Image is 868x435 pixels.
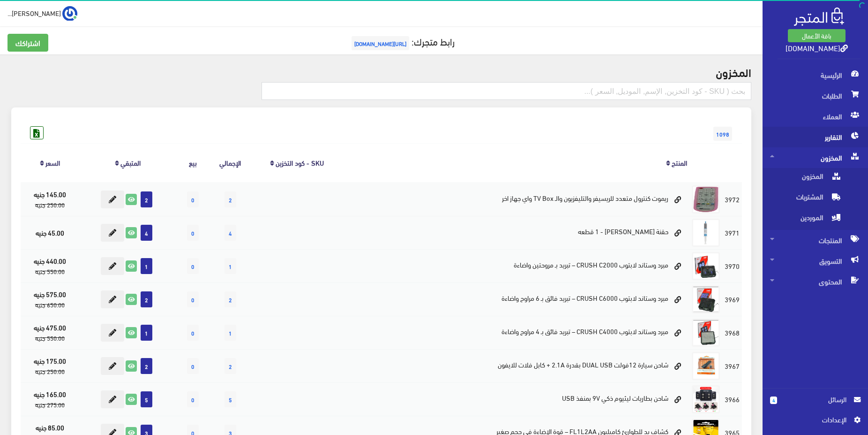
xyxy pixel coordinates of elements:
[722,249,742,282] td: 3970
[262,82,751,100] input: بحث ( SKU - كود التخزين, الإسم, الموديل, السعر )...
[343,249,689,282] td: مبرد وستاند لابتوب CRUSH C2000 – تبريد بـ مروحتين واضاءة
[770,414,861,429] a: اﻹعدادات
[692,319,720,347] img: mbrd-omsnd-llabtob-4-mroh-maa-adaaah.jpg
[722,282,742,316] td: 3969
[187,191,199,207] span: 0
[224,391,236,407] span: 5
[788,29,846,42] a: باقة الأعمال
[778,414,846,425] span: اﻹعدادات
[224,291,236,307] span: 2
[763,85,868,106] a: الطلبات
[141,325,152,341] span: 1
[770,394,861,414] a: 4 الرسائل
[120,156,141,169] a: المتبقي
[141,191,152,207] span: 2
[35,332,65,343] strike: 550.00 جنيه
[45,156,60,169] a: السعر
[794,8,844,26] img: .
[770,65,861,85] span: الرئيسية
[21,216,79,249] td: 45.00 جنيه
[21,183,79,216] td: 145.00 جنيه
[21,316,79,349] td: 475.00 جنيه
[763,189,868,209] a: المشتريات
[722,316,742,349] td: 3968
[770,189,841,209] span: المشتريات
[35,366,65,377] strike: 250.00 جنيه
[763,106,868,127] a: العملاء
[692,352,720,380] img: shahn-ayfon-syarh-12-folt.jpg
[692,285,720,313] img: mbrd-omsnd-labtob-6-mroh-maa-adaaah.jpg
[141,291,152,307] span: 2
[763,65,868,85] a: الرئيسية
[763,147,868,168] a: المخزون
[35,266,65,277] strike: 550.00 جنيه
[224,191,236,207] span: 2
[770,271,861,292] span: المحتوى
[343,216,689,249] td: حقنة [PERSON_NAME] - 1 قطعه
[7,6,77,21] a: ... [PERSON_NAME]...
[770,230,861,251] span: المنتجات
[11,66,751,78] h2: المخزون
[763,127,868,147] a: التقارير
[349,32,455,50] a: رابط متجرك:[URL][DOMAIN_NAME]
[343,316,689,349] td: مبرد وستاند لابتوب CRUSH C4000 – تبريد فائق بـ 4 مراوح واضاءة
[770,251,861,271] span: التسويق
[343,282,689,316] td: مبرد وستاند لابتوب CRUSH C6000 – تبريد فائق بـ 6 مراوح واضاءة
[692,252,720,280] img: mbrd-omsnd-llabtob-2-mroh-maa-adaaah.jpg
[210,143,251,182] th: اﻹجمالي
[21,282,79,316] td: 575.00 جنيه
[187,391,199,407] span: 0
[224,258,236,274] span: 1
[722,349,742,382] td: 3967
[276,156,324,169] a: SKU - كود التخزين
[770,397,777,404] span: 4
[187,325,199,341] span: 0
[722,216,742,249] td: 3971
[343,349,689,382] td: شاحن سيارة 12فولت DUAL USB بقدرة 2.1A + كابل فلات للايفون
[770,147,861,168] span: المخزون
[21,349,79,382] td: 175.00 جنيه
[763,271,868,292] a: المحتوى
[11,371,47,406] iframe: Drift Widget Chat Controller
[187,291,199,307] span: 0
[62,6,77,21] img: ...
[692,385,720,413] img: shahn-btaryat-lythyom-thky-9v-bmnfth-usb.jpg
[770,127,861,147] span: التقارير
[770,209,841,230] span: الموردين
[7,7,61,19] span: [PERSON_NAME]...
[7,34,48,52] a: اشتراكك
[692,185,720,214] img: rymot-kntrol-mtaadd-llrysyfr-oaltlyfzyon-oal-tv-box-oay-ghaz-akhr.jpg
[770,168,841,189] span: المخزون
[141,391,152,407] span: 5
[343,183,689,216] td: ريموت كنترول متعدد للريسيفر والتليفزيون والـ TV Box واي جهاز اخر
[763,168,868,189] a: المخزون
[224,325,236,341] span: 1
[672,156,687,169] a: المنتج
[692,219,720,247] img: hkn-krym-brosysor-1-ktaah.jpg
[770,85,861,106] span: الطلبات
[176,143,210,182] th: بيع
[187,358,199,374] span: 0
[763,230,868,251] a: المنتجات
[141,258,152,274] span: 1
[35,199,65,210] strike: 250.00 جنيه
[343,382,689,416] td: شاحن بطاريات ليثيوم ذكي 9V بمنفذ USB
[141,358,152,374] span: 2
[722,183,742,216] td: 3972
[770,106,861,127] span: العملاء
[785,394,846,404] span: الرسائل
[722,382,742,416] td: 3966
[713,127,732,141] span: 1098
[141,225,152,241] span: 4
[187,258,199,274] span: 0
[35,399,65,410] strike: 275.00 جنيه
[21,249,79,282] td: 440.00 جنيه
[35,299,65,310] strike: 650.00 جنيه
[786,41,848,54] a: [DOMAIN_NAME]
[763,209,868,230] a: الموردين
[224,225,236,241] span: 4
[187,225,199,241] span: 0
[21,382,79,416] td: 165.00 جنيه
[224,358,236,374] span: 2
[352,36,409,50] span: [URL][DOMAIN_NAME]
